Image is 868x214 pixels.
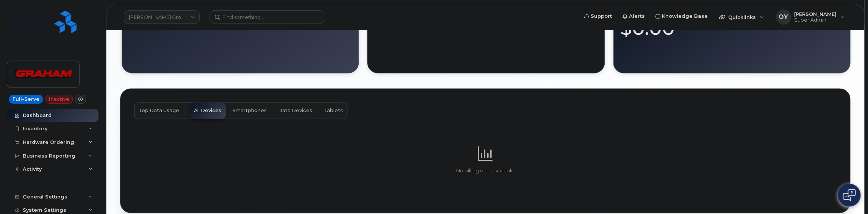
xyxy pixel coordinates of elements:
a: Graham Group Ltd. [124,10,200,24]
a: Alerts [617,9,650,24]
a: Knowledge Base [650,9,713,24]
span: Smartphones [233,108,267,114]
span: Alerts [629,12,645,20]
button: Top Data Usage [134,102,184,119]
div: Quicklinks [714,9,769,25]
span: Support [591,12,612,20]
span: Knowledge Base [662,12,708,20]
button: Smartphones [228,102,271,119]
input: Find something... [210,10,324,24]
span: Quicklinks [728,14,756,20]
a: Support [579,9,617,24]
span: Super Admin [794,17,837,23]
span: OY [779,12,788,22]
img: Open chat [843,189,855,201]
span: Top Data Usage [139,108,179,114]
span: [PERSON_NAME] [794,11,837,17]
button: Tablets [319,102,347,119]
div: Oleg Yaschuk [771,9,850,25]
p: No billing data available [134,167,836,174]
span: Tablets [324,108,343,114]
button: Data Devices [274,102,317,119]
span: Data Devices [278,108,312,114]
